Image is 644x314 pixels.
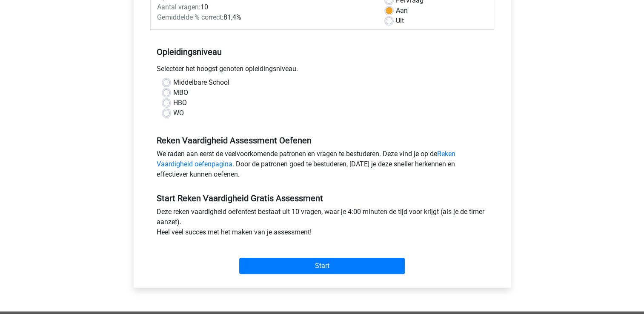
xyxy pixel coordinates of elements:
div: Deze reken vaardigheid oefentest bestaat uit 10 vragen, waar je 4:00 minuten de tijd voor krijgt ... [150,207,494,241]
label: Middelbare School [173,77,229,88]
h5: Opleidingsniveau [157,43,488,60]
label: Uit [396,16,404,26]
label: WO [173,108,184,118]
label: HBO [173,98,187,108]
span: Gemiddelde % correct: [157,13,223,21]
h5: Start Reken Vaardigheid Gratis Assessment [157,193,488,203]
div: 81,4% [151,12,379,23]
label: Aan [396,6,408,16]
label: MBO [173,88,188,98]
div: Selecteer het hoogst genoten opleidingsniveau. [150,64,494,77]
div: 10 [151,2,379,12]
input: Start [239,258,405,274]
h5: Reken Vaardigheid Assessment Oefenen [157,135,488,146]
span: Aantal vragen: [157,3,200,11]
div: We raden aan eerst de veelvoorkomende patronen en vragen te bestuderen. Deze vind je op de . Door... [150,149,494,183]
